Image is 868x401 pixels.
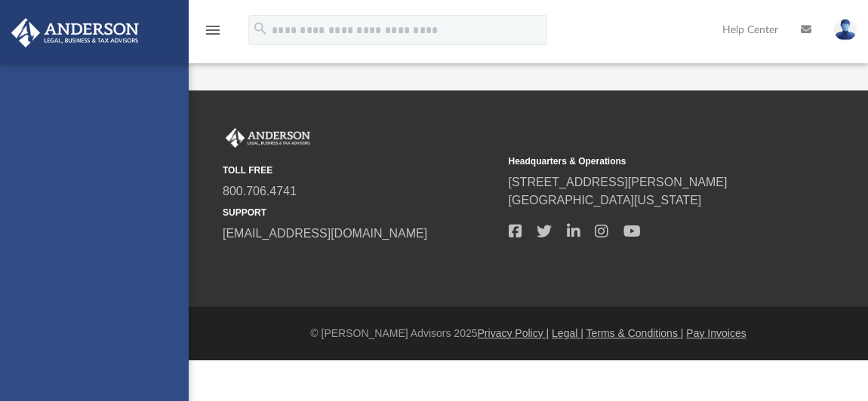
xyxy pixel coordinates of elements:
a: Pay Invoices [686,327,746,339]
a: menu [204,29,222,39]
img: User Pic [834,19,857,41]
a: Legal | [552,327,583,339]
a: 800.706.4741 [223,185,297,197]
small: TOLL FREE [223,164,498,177]
i: menu [204,21,222,39]
small: SUPPORT [223,206,498,219]
a: [EMAIL_ADDRESS][DOMAIN_NAME] [223,227,427,240]
a: Terms & Conditions | [586,327,684,339]
a: [STREET_ADDRESS][PERSON_NAME] [509,176,728,188]
img: Anderson Advisors Platinum Portal [223,128,313,148]
a: Privacy Policy | [478,327,549,339]
div: © [PERSON_NAME] Advisors 2025 [189,326,868,341]
img: Anderson Advisors Platinum Portal [7,18,143,47]
a: [GEOGRAPHIC_DATA][US_STATE] [509,194,702,207]
i: search [252,20,269,37]
small: Headquarters & Operations [509,155,784,168]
